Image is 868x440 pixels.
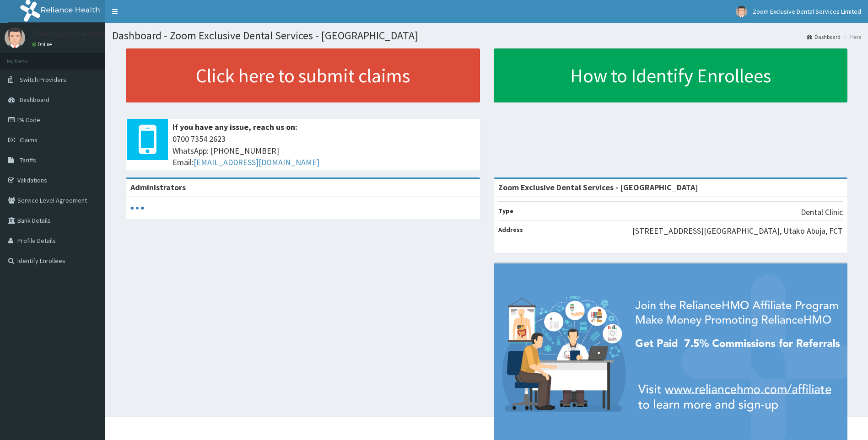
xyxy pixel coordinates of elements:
[130,182,186,193] b: Administrators
[498,225,523,234] b: Address
[173,122,297,132] b: If you have any issue, reach us on:
[841,33,861,41] li: Here
[126,48,480,102] a: Click here to submit claims
[173,133,475,168] span: 0700 7354 2623 WhatsApp: [PHONE_NUMBER] Email:
[632,225,843,237] p: [STREET_ADDRESS][GEOGRAPHIC_DATA], Utako Abuja, FCT
[498,182,698,193] strong: Zoom Exclusive Dental Services - [GEOGRAPHIC_DATA]
[807,33,841,41] a: Dashboard
[801,206,843,218] p: Dental Clinic
[20,136,38,144] span: Claims
[20,75,66,84] span: Switch Providers
[20,96,49,104] span: Dashboard
[32,30,173,38] p: Zoom Exclusive Dental Services Limited
[194,157,319,167] a: [EMAIL_ADDRESS][DOMAIN_NAME]
[112,30,861,42] h1: Dashboard - Zoom Exclusive Dental Services - [GEOGRAPHIC_DATA]
[494,48,848,102] a: How to Identify Enrollees
[753,7,861,16] span: Zoom Exclusive Dental Services Limited
[32,41,54,48] a: Online
[20,156,36,164] span: Tariffs
[498,207,513,215] b: Type
[736,6,747,17] img: User Image
[130,201,144,215] svg: audio-loading
[5,27,25,48] img: User Image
